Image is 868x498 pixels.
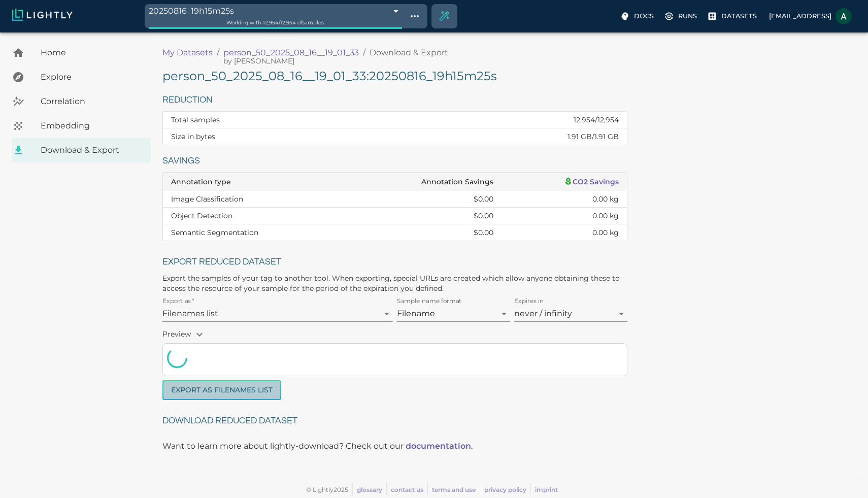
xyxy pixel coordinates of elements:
[370,47,448,59] p: Download & Export
[163,224,346,241] td: Semantic Segmentation
[346,173,502,191] th: Annotation Savings
[678,11,697,21] p: Runs
[346,224,502,241] td: $0.00
[162,413,627,429] h6: Download reduced dataset
[41,71,143,83] span: Explore
[162,68,627,84] h5: person_50_2025_08_16__19_01_33 : 20250816_19h15m25s
[12,114,151,138] a: Embedding
[162,153,627,169] h6: Savings
[514,306,627,322] div: never / infinity
[41,95,143,108] span: Correlation
[41,144,143,156] span: Download & Export
[432,486,476,493] a: terms and use
[662,8,701,24] label: Runs
[149,4,402,18] div: 20250816_19h15m25s
[502,224,627,241] td: 0.00 kg
[836,8,852,24] img: Aryan Behmardi
[12,138,151,162] a: Download & Export
[705,8,761,24] label: Datasets
[769,11,831,21] p: [EMAIL_ADDRESS]
[397,306,510,322] div: Filename
[162,47,213,59] a: My Datasets
[162,92,627,108] h6: Reduction
[163,128,390,145] th: Size in bytes
[41,120,143,132] span: Embedding
[634,11,654,21] p: Docs
[535,486,558,493] a: imprint
[346,208,502,224] td: $0.00
[363,47,365,59] li: /
[162,297,194,306] label: Export as
[163,208,346,224] td: Object Detection
[432,4,456,28] div: Create selection
[502,191,627,208] td: 0.00 kg
[306,486,348,493] span: © Lightly 2025
[564,177,619,186] a: CO2 Savings
[41,47,143,59] span: Home
[390,112,627,128] td: 12,954 / 12,954
[721,11,757,21] p: Datasets
[765,5,856,27] label: [EMAIL_ADDRESS]Aryan Behmardi
[163,112,627,145] table: dataset tag reduction
[397,297,462,306] label: Sample name format
[217,47,219,59] li: /
[223,56,294,66] span: Chip Ray (Teknoir)
[163,173,627,241] table: dataset tag savings
[346,191,502,208] td: $0.00
[502,208,627,224] td: 0.00 kg
[223,47,359,59] a: person_50_2025_08_16__19_01_33
[12,89,151,114] a: Correlation
[618,8,658,24] label: Docs
[514,297,544,306] label: Expires in
[162,47,622,59] nav: breadcrumb
[12,65,151,89] a: Explore
[163,112,390,128] th: Total samples
[162,440,473,452] p: Want to learn more about lightly-download? Check out our .
[12,41,151,162] nav: explore, analyze, sample, metadata, embedding, correlations label, download your dataset
[391,486,423,493] a: contact us
[163,191,346,208] td: Image Classification
[162,273,627,293] p: Export the samples of your tag to another tool. When exporting, special URLs are created which al...
[162,380,281,400] button: Export as Filenames list
[162,254,627,270] h6: Export reduced dataset
[12,9,73,21] img: Lightly
[484,486,526,493] a: privacy policy
[390,128,627,145] td: 1.91 GB / 1.91 GB
[162,326,627,343] p: Preview
[226,19,324,26] span: Working with 12,954 / 12,954 of samples
[406,441,471,451] a: documentation
[12,41,151,65] a: Home
[406,8,423,25] button: Show tag tree
[163,173,346,191] th: Annotation type
[162,306,393,322] div: Filenames list
[357,486,382,493] a: glossary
